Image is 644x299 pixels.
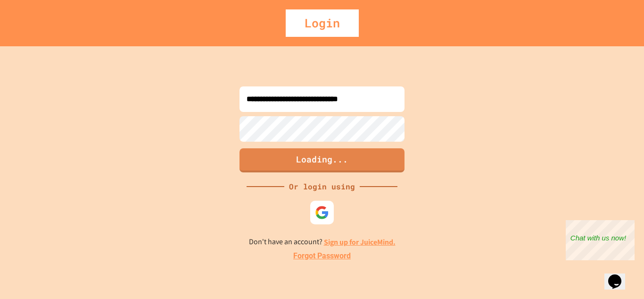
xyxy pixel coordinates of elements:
[239,148,405,172] button: Loading...
[293,250,351,262] a: Forgot Password
[315,205,329,220] img: google-icon.svg
[566,220,635,260] iframe: chat widget
[324,237,396,247] a: Sign up for JuiceMind.
[249,236,396,248] p: Don't have an account?
[286,9,359,37] div: Login
[284,181,360,192] div: Or login using
[604,261,635,290] iframe: chat widget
